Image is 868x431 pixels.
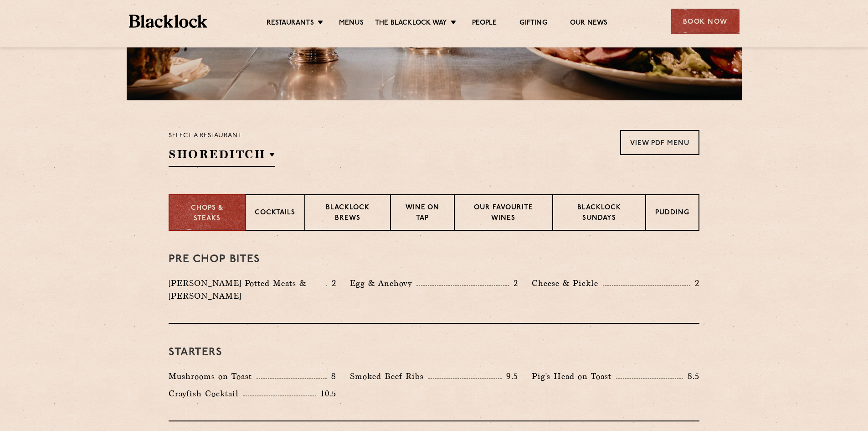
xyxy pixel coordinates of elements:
[620,130,699,155] a: View PDF Menu
[532,277,603,290] p: Cheese & Pickle
[350,370,428,383] p: Smoked Beef Ribs
[464,203,543,224] p: Our favourite wines
[339,19,364,29] a: Menus
[562,203,636,224] p: Blacklock Sundays
[509,277,518,289] p: 2
[316,388,336,400] p: 10.5
[502,370,518,382] p: 9.5
[375,19,447,29] a: The Blacklock Way
[655,208,689,219] p: Pudding
[267,19,314,29] a: Restaurants
[400,203,445,224] p: Wine on Tap
[314,203,381,224] p: Blacklock Brews
[169,347,699,358] h3: Starters
[472,19,497,29] a: People
[570,19,608,29] a: Our News
[690,277,699,289] p: 2
[327,370,336,382] p: 8
[169,277,326,302] p: [PERSON_NAME] Potted Meats & [PERSON_NAME]
[683,370,699,382] p: 8.5
[169,370,257,383] p: Mushrooms on Toast
[129,15,208,28] img: BL_Textured_Logo-footer-cropped.svg
[671,9,740,34] div: Book Now
[327,277,336,289] p: 2
[255,208,295,219] p: Cocktails
[169,146,275,167] h2: Shoreditch
[350,277,416,290] p: Egg & Anchovy
[519,19,547,29] a: Gifting
[169,130,275,142] p: Select a restaurant
[532,370,616,383] p: Pig's Head on Toast
[169,254,699,265] h3: Pre Chop Bites
[179,203,236,224] p: Chops & Steaks
[169,387,243,400] p: Crayfish Cocktail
